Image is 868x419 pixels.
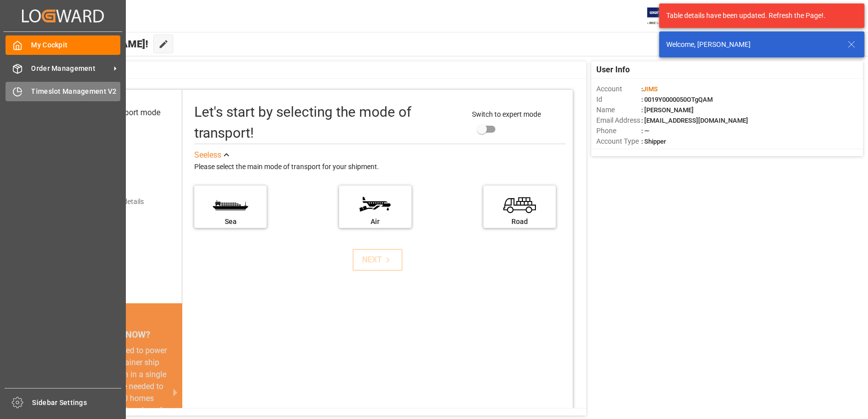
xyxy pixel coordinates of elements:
div: See less [194,149,221,161]
span: Sidebar Settings [32,398,122,408]
div: Table details have been updated. Refresh the Page!. [666,10,850,21]
span: Account Type [596,136,641,147]
span: Order Management [31,63,110,74]
div: Let's start by selecting the mode of transport! [194,102,462,144]
span: JIMS [643,85,658,93]
span: : Shipper [641,138,666,145]
span: Switch to expert mode [472,110,541,118]
span: Account [596,84,641,94]
div: Air [344,216,407,227]
span: Name [596,105,641,115]
a: Timeslot Management V2 [5,82,120,101]
div: Select transport mode [83,107,160,119]
span: Id [596,94,641,105]
span: : [EMAIL_ADDRESS][DOMAIN_NAME] [641,117,748,124]
div: Welcome, [PERSON_NAME] [666,39,838,50]
span: Phone [596,126,641,136]
span: User Info [596,64,630,76]
span: : [641,85,658,93]
span: Email Address [596,115,641,126]
img: Exertis%20JAM%20-%20Email%20Logo.jpg_1722504956.jpg [647,7,682,25]
span: : 0019Y0000050OTgQAM [641,96,713,103]
div: Please select the main mode of transport for your shipment. [194,161,566,173]
button: NEXT [353,249,403,271]
a: My Cockpit [5,35,120,55]
span: : [PERSON_NAME] [641,106,694,114]
div: Sea [199,216,262,227]
span: Timeslot Management V2 [31,86,121,97]
div: Road [488,216,551,227]
div: NEXT [363,254,393,266]
span: : — [641,127,649,135]
span: My Cockpit [31,40,121,50]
